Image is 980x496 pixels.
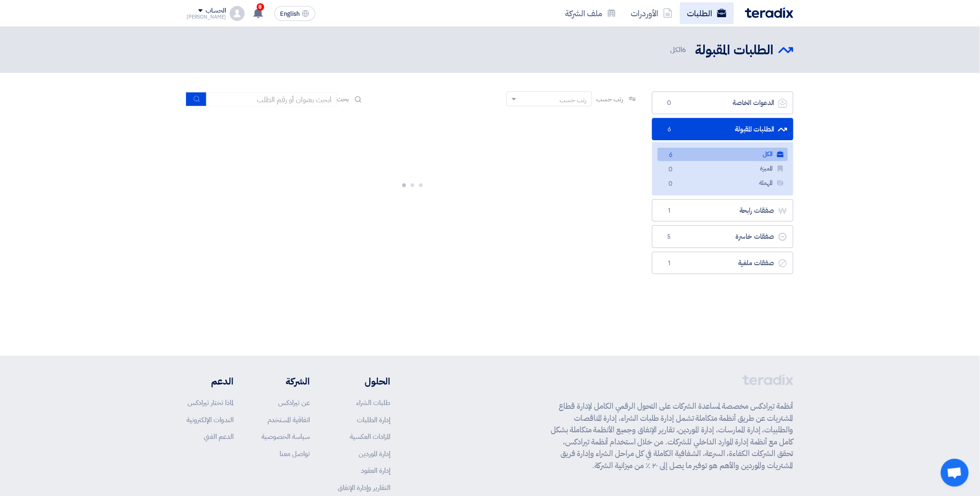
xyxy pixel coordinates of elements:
[206,7,226,15] div: الحساب
[187,398,233,408] a: لماذا تختار تيرادكس
[695,41,774,59] h2: الطلبات المقبولة
[652,91,793,114] a: الدعوات الخاصة0
[658,148,788,161] a: الكل
[261,374,310,388] li: الشركة
[652,199,793,222] a: صفقات رابحة1
[278,398,310,408] a: عن تيرادكس
[941,459,969,487] div: Open chat
[207,92,337,106] input: ابحث بعنوان أو رقم الطلب
[204,431,233,442] a: الدعم الفني
[652,252,793,274] a: صفقات ملغية1
[187,415,233,425] a: الندوات الإلكترونية
[280,11,300,17] span: English
[597,94,623,104] span: رتب حسب
[361,465,390,476] a: إدارة العقود
[357,415,390,425] a: إدارة الطلبات
[267,415,310,425] a: اتفاقية المستخدم
[665,150,676,160] span: 6
[658,176,788,190] a: المهملة
[680,2,734,24] a: الطلبات
[338,483,390,493] a: التقارير وإدارة الإنفاق
[280,449,310,459] a: تواصل معنا
[356,398,390,408] a: طلبات الشراء
[230,6,245,21] img: profile_test.png
[274,6,315,21] button: English
[261,431,310,442] a: سياسة الخصوصية
[665,179,676,189] span: 0
[664,125,675,134] span: 6
[664,259,675,268] span: 1
[664,232,675,241] span: 5
[350,431,390,442] a: المزادات العكسية
[187,14,226,20] div: [PERSON_NAME]
[745,7,793,18] img: Teradix logo
[664,98,675,108] span: 0
[682,45,686,55] span: 6
[670,45,688,55] span: الكل
[551,400,793,471] p: أنظمة تيرادكس مخصصة لمساعدة الشركات على التحول الرقمي الكامل لإدارة قطاع المشتريات عن طريق أنظمة ...
[652,118,793,141] a: الطلبات المقبولة6
[359,449,390,459] a: إدارة الموردين
[187,374,233,388] li: الدعم
[338,374,390,388] li: الحلول
[664,206,675,215] span: 1
[665,165,676,175] span: 0
[624,2,680,24] a: الأوردرات
[658,162,788,176] a: المميزة
[558,2,624,24] a: ملف الشركة
[652,225,793,248] a: صفقات خاسرة5
[257,3,264,11] span: 8
[560,95,587,105] div: رتب حسب
[337,94,349,104] span: بحث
